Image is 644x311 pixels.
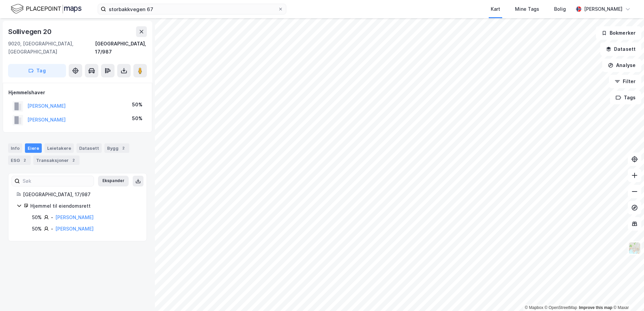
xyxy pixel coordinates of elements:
div: Leietakere [44,143,74,153]
div: 2 [70,157,77,164]
div: Info [8,143,22,153]
button: Tags [610,91,641,104]
input: Søk på adresse, matrikkel, gårdeiere, leietakere eller personer [106,4,278,14]
div: Kontrollprogram for chat [610,279,644,311]
img: logo.f888ab2527a4732fd821a326f86c7f29.svg [11,3,82,15]
div: 50% [132,101,142,109]
div: Bolig [554,5,566,13]
button: Tag [8,64,66,77]
div: 50% [132,114,142,123]
a: [PERSON_NAME] [55,214,94,220]
a: Improve this map [579,305,612,310]
div: [GEOGRAPHIC_DATA], 17/987 [95,40,147,56]
a: OpenStreetMap [545,305,577,310]
div: [PERSON_NAME] [584,5,622,13]
div: Hjemmelshaver [8,89,147,97]
div: 50% [32,213,42,221]
div: 50% [32,225,42,233]
iframe: Chat Widget [610,279,644,311]
div: 9020, [GEOGRAPHIC_DATA], [GEOGRAPHIC_DATA] [8,40,95,56]
div: - [51,225,53,233]
input: Søk [20,176,94,186]
button: Datasett [600,42,641,56]
div: Bygg [104,143,129,153]
div: Eiere [25,143,42,153]
a: Mapbox [525,305,543,310]
a: [PERSON_NAME] [55,226,94,232]
div: - [51,213,53,221]
button: Ekspander [98,176,129,186]
img: Z [628,242,641,254]
button: Analyse [602,59,641,72]
button: Bokmerker [596,26,641,40]
div: Datasett [76,143,102,153]
div: Transaksjoner [33,155,79,165]
div: 2 [120,145,127,151]
div: ESG [8,155,31,165]
div: [GEOGRAPHIC_DATA], 17/987 [23,191,138,199]
div: Kart [491,5,500,13]
div: Sollivegen 20 [8,26,53,37]
div: Hjemmel til eiendomsrett [30,202,138,210]
div: 2 [21,157,28,164]
button: Filter [609,75,641,88]
div: Mine Tags [515,5,539,13]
